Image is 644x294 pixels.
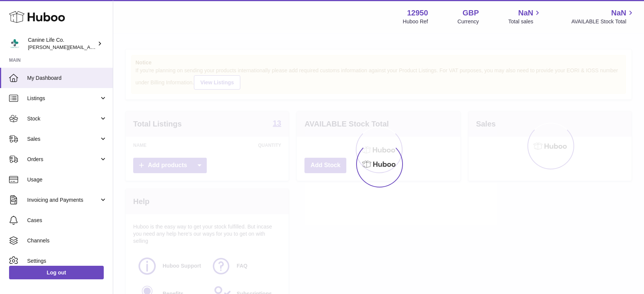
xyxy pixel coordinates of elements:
span: Channels [27,237,107,244]
span: AVAILABLE Stock Total [571,18,635,25]
span: My Dashboard [27,75,107,82]
span: Settings [27,257,107,265]
span: [PERSON_NAME][EMAIL_ADDRESS][DOMAIN_NAME] [28,44,151,50]
span: Sales [27,136,99,143]
a: NaN Total sales [508,8,542,25]
span: Usage [27,176,107,183]
span: NaN [611,8,626,18]
div: Canine Life Co. [28,37,96,51]
a: NaN AVAILABLE Stock Total [571,8,635,25]
span: NaN [518,8,533,18]
strong: 12950 [407,8,428,18]
div: Currency [458,18,479,25]
img: kevin@clsgltd.co.uk [9,38,20,49]
span: Stock [27,115,99,122]
span: Listings [27,95,99,102]
div: Huboo Ref [403,18,428,25]
span: Cases [27,217,107,224]
strong: GBP [463,8,479,18]
span: Total sales [508,18,542,25]
span: Orders [27,156,99,163]
span: Invoicing and Payments [27,197,99,204]
a: Log out [9,266,104,279]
